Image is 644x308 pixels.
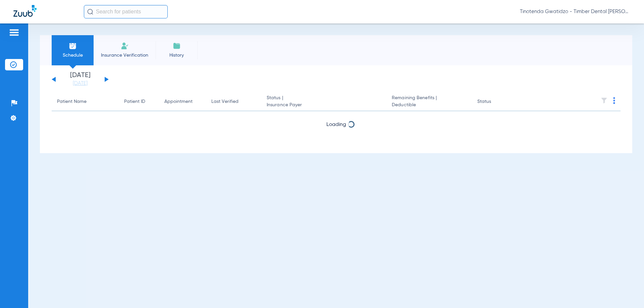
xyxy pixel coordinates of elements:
[9,28,19,37] img: hamburger-icon
[261,93,386,111] th: Status |
[57,98,113,105] div: Patient Name
[161,52,193,59] span: History
[211,98,256,105] div: Last Verified
[60,80,100,87] a: [DATE]
[84,5,168,18] input: Search for patients
[164,98,201,105] div: Appointment
[386,93,472,111] th: Remaining Benefits |
[121,42,129,50] img: Manual Insurance Verification
[87,9,93,15] img: Search Icon
[613,97,615,104] img: group-dot-blue.svg
[124,98,154,105] div: Patient ID
[57,52,89,59] span: Schedule
[173,42,181,50] img: History
[326,122,346,127] span: Loading
[69,42,77,50] img: Schedule
[57,98,87,105] div: Patient Name
[472,93,517,111] th: Status
[267,102,381,109] span: Insurance Payer
[520,8,631,15] span: Tinotenda Gwatidzo - Timber Dental [PERSON_NAME]
[99,52,151,59] span: Insurance Verification
[601,97,607,104] img: filter.svg
[60,72,100,87] li: [DATE]
[13,5,37,17] img: Zuub Logo
[124,98,145,105] div: Patient ID
[211,98,238,105] div: Last Verified
[164,98,193,105] div: Appointment
[392,102,466,109] span: Deductible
